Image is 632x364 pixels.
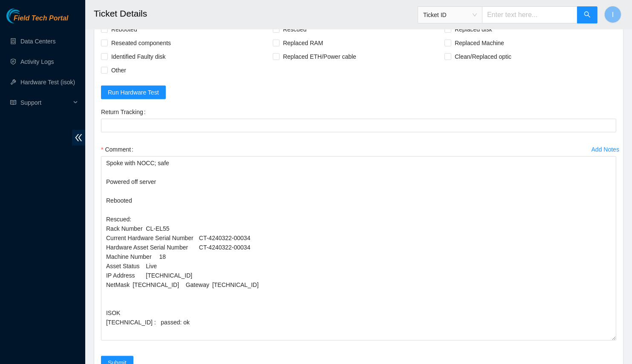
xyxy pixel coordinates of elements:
[20,58,54,65] a: Activity Logs
[108,23,141,36] span: Rebooted
[591,143,620,156] button: Add Notes
[10,100,16,106] span: read
[101,156,616,341] textarea: Comment
[482,6,577,23] input: Enter text here...
[14,14,68,23] span: Field Tech Portal
[101,119,616,132] input: Return Tracking
[108,50,169,63] span: Identified Faulty disk
[72,130,85,146] span: double-left
[20,79,75,86] a: Hardware Test (isok)
[604,6,621,23] button: I
[101,86,166,99] button: Run Hardware Test
[451,36,508,50] span: Replaced Machine
[6,9,43,23] img: Akamai Technologies
[584,11,591,19] span: search
[108,63,130,77] span: Other
[612,9,614,20] span: I
[592,146,619,152] div: Add Notes
[20,38,55,45] a: Data Centers
[280,23,310,36] span: Rescued
[20,94,71,111] span: Support
[280,36,326,50] span: Replaced RAM
[451,23,496,36] span: Replaced disk
[280,50,360,63] span: Replaced ETH/Power cable
[577,6,597,23] button: search
[101,105,149,119] label: Return Tracking
[6,15,68,26] a: Akamai TechnologiesField Tech Portal
[451,50,515,63] span: Clean/Replaced optic
[108,36,174,50] span: Reseated components
[101,143,137,156] label: Comment
[423,9,477,21] span: Ticket ID
[108,88,159,97] span: Run Hardware Test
